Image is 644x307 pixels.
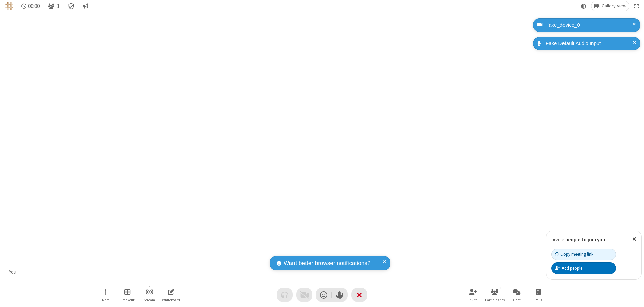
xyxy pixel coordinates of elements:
[144,298,155,302] span: Stream
[57,3,60,9] span: 1
[139,285,159,304] button: Start streaming
[284,259,370,268] span: Want better browser notifications?
[161,285,181,304] button: Open shared whiteboard
[591,1,629,11] button: Change layout
[513,298,521,302] span: Chat
[463,285,483,304] button: Invite participants (⌘+Shift+I)
[528,285,548,304] button: Open poll
[469,298,477,302] span: Invite
[5,2,13,10] img: QA Selenium DO NOT DELETE OR CHANGE
[117,285,138,304] button: Manage Breakout Rooms
[65,1,78,11] div: Meeting details Encryption enabled
[485,298,505,302] span: Participants
[7,268,19,276] div: You
[485,285,505,304] button: Open participant list
[551,236,605,243] label: Invite people to join you
[506,285,527,304] button: Open chat
[277,288,293,302] button: Audio problem - check your Internet connection or call by phone
[296,288,312,302] button: Video
[316,288,332,302] button: Send a reaction
[28,3,40,9] span: 00:00
[80,1,91,11] button: Conversation
[602,3,626,9] span: Gallery view
[102,298,109,302] span: More
[19,1,43,11] div: Timer
[497,285,503,291] div: 1
[120,298,135,302] span: Breakout
[332,288,348,302] button: Raise hand
[545,21,635,29] div: fake_device_0
[551,262,616,274] button: Add people
[555,251,593,257] div: Copy meeting link
[96,285,116,304] button: Open menu
[627,231,641,247] button: Close popover
[551,249,616,260] button: Copy meeting link
[45,1,62,11] button: Open participant list
[535,298,542,302] span: Polls
[578,1,589,11] button: Using system theme
[543,40,635,47] div: Fake Default Audio Input
[162,298,180,302] span: Whiteboard
[632,1,642,11] button: Fullscreen
[351,288,367,302] button: End or leave meeting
